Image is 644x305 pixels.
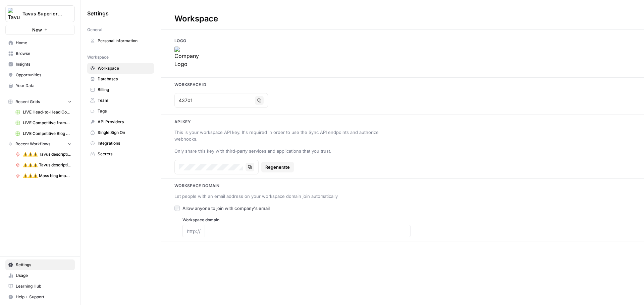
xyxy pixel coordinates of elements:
[87,127,154,138] a: Single Sign On
[23,162,72,168] span: ⚠️⚠️⚠️ Tavus description updater (ACTIVE)
[23,120,72,126] span: LIVE Competitive framed blog writer v7 Grid
[5,70,75,80] a: Opportunities
[16,283,72,289] span: Learning Hub
[87,84,154,95] a: Billing
[5,97,75,107] button: Recent Grids
[15,99,40,105] span: Recent Grids
[87,95,154,106] a: Team
[161,38,644,44] h3: Logo
[5,5,75,22] button: Workspace: Tavus Superiority
[5,259,75,270] a: Settings
[265,164,290,170] span: Regenerate
[5,292,75,302] button: Help + Support
[261,162,294,172] button: Regenerate
[15,141,50,147] span: Recent Workflows
[16,61,72,67] span: Insights
[16,262,72,268] span: Settings
[23,151,72,157] span: ⚠️⚠️⚠️ Tavus description updater WIP
[98,76,151,82] span: Databases
[23,131,72,137] span: LIVE Competitive Blog Writer Grid
[12,107,75,118] a: LIVE Head-to-Head Comparison Writer Grid
[98,140,151,146] span: Integrations
[16,83,72,89] span: Your Data
[98,151,151,157] span: Secrets
[5,139,75,149] button: Recent Workflows
[98,87,151,93] span: Billing
[87,117,154,127] a: API Providers
[98,108,151,114] span: Tags
[174,193,402,200] div: Let people with an email address on your workspace domain join automatically
[87,138,154,149] a: Integrations
[174,47,201,73] img: Company Logo
[5,281,75,292] a: Learning Hub
[87,149,154,159] a: Secrets
[5,37,75,48] a: Home
[98,130,151,136] span: Single Sign On
[12,149,75,160] a: ⚠️⚠️⚠️ Tavus description updater WIP
[12,170,75,181] a: ⚠️⚠️⚠️ Mass blog image updater
[182,225,205,237] div: http://
[161,119,644,125] h3: Api key
[87,54,109,60] span: Workspace
[182,205,270,212] span: Allow anyone to join with company's email
[161,183,644,189] h3: Workspace Domain
[5,59,75,70] a: Insights
[12,118,75,128] a: LIVE Competitive framed blog writer v7 Grid
[16,40,72,46] span: Home
[5,80,75,91] a: Your Data
[87,74,154,84] a: Databases
[161,13,231,24] div: Workspace
[16,273,72,279] span: Usage
[16,72,72,78] span: Opportunities
[8,8,20,20] img: Tavus Superiority Logo
[98,119,151,125] span: API Providers
[87,63,154,74] a: Workspace
[87,9,109,17] span: Settings
[87,35,154,46] a: Personal Information
[16,294,72,300] span: Help + Support
[5,48,75,59] a: Browse
[5,270,75,281] a: Usage
[98,38,151,44] span: Personal Information
[98,97,151,103] span: Team
[22,10,63,17] span: Tavus Superiority
[174,129,402,142] div: This is your workspace API key. It's required in order to use the Sync API endpoints and authoriz...
[32,26,42,33] span: New
[98,65,151,71] span: Workspace
[174,206,180,211] input: Allow anyone to join with company's email
[23,109,72,115] span: LIVE Head-to-Head Comparison Writer Grid
[182,217,411,223] label: Workspace domain
[12,160,75,170] a: ⚠️⚠️⚠️ Tavus description updater (ACTIVE)
[16,51,72,57] span: Browse
[12,128,75,139] a: LIVE Competitive Blog Writer Grid
[5,25,75,35] button: New
[87,106,154,117] a: Tags
[161,82,644,88] h3: Workspace Id
[23,173,72,179] span: ⚠️⚠️⚠️ Mass blog image updater
[174,148,402,154] div: Only share this key with third-party services and applications that you trust.
[87,27,102,33] span: General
